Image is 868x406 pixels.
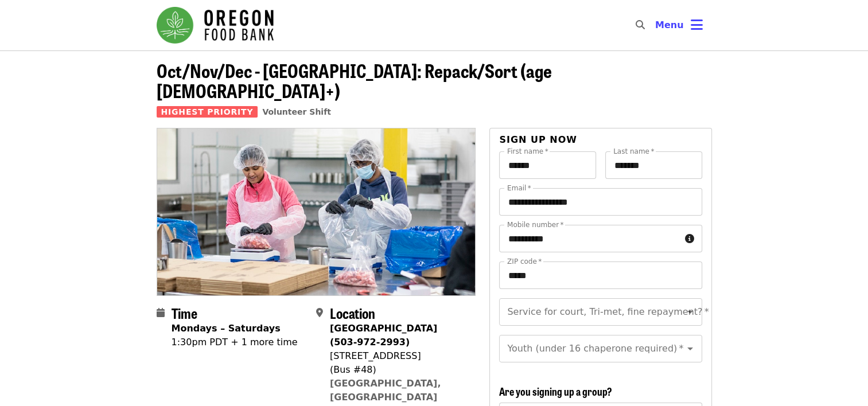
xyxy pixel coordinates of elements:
[499,151,596,179] input: First name
[507,185,531,192] label: Email
[507,258,542,265] label: ZIP code
[605,151,702,179] input: Last name
[613,148,654,155] label: Last name
[172,303,197,323] span: Time
[157,7,274,44] img: Oregon Food Bank - Home
[330,349,466,363] div: [STREET_ADDRESS]
[499,225,680,252] input: Mobile number
[636,19,645,30] i: search icon
[499,384,612,399] span: Are you signing up a group?
[157,57,552,104] span: Oct/Nov/Dec - [GEOGRAPHIC_DATA]: Repack/Sort (age [DEMOGRAPHIC_DATA]+)
[262,107,331,116] a: Volunteer Shift
[691,17,703,33] i: bars icon
[157,307,165,318] i: calendar icon
[682,341,698,357] button: Open
[682,304,698,320] button: Open
[646,11,712,39] button: Toggle account menu
[172,323,281,334] strong: Mondays – Saturdays
[330,323,437,348] strong: [GEOGRAPHIC_DATA] (503-972-2993)
[330,303,375,323] span: Location
[685,233,694,244] i: circle-info icon
[172,335,298,349] div: 1:30pm PDT + 1 more time
[316,307,323,318] i: map-marker-alt icon
[507,221,563,228] label: Mobile number
[157,128,476,295] img: Oct/Nov/Dec - Beaverton: Repack/Sort (age 10+) organized by Oregon Food Bank
[652,11,661,39] input: Search
[499,134,577,145] span: Sign up now
[655,19,684,30] span: Menu
[507,148,548,155] label: First name
[330,363,466,377] div: (Bus #48)
[499,261,702,289] input: ZIP code
[157,106,258,118] span: Highest Priority
[499,188,702,216] input: Email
